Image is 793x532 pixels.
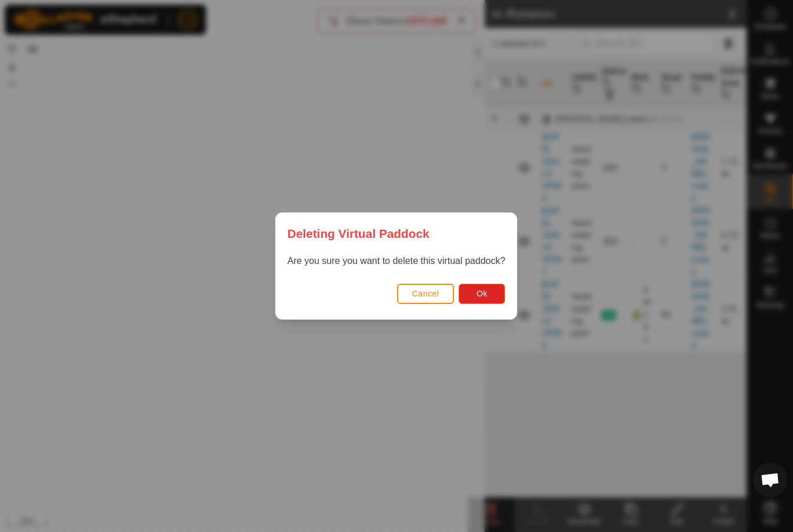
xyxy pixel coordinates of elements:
[287,225,430,243] span: Deleting Virtual Paddock
[412,289,439,298] span: Cancel
[753,462,788,497] div: Open chat
[477,289,488,298] span: Ok
[397,284,455,304] button: Cancel
[459,284,506,304] button: Ok
[287,254,505,268] p: Are you sure you want to delete this virtual paddock?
